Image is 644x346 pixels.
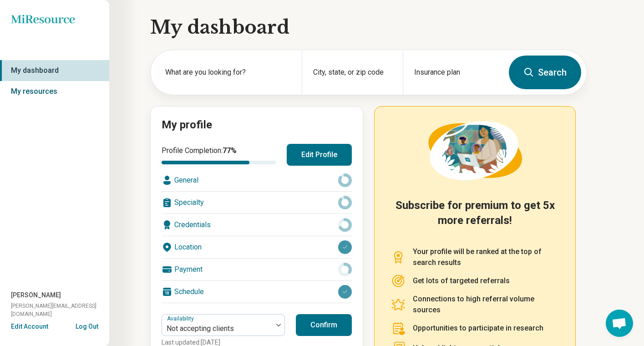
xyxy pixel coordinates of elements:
h2: Subscribe for premium to get 5x more referrals! [391,198,559,235]
div: Profile Completion: [162,145,276,164]
div: General [162,169,352,191]
p: Get lots of targeted referrals [413,275,510,286]
span: 77 % [223,146,237,155]
button: Confirm [296,314,352,336]
button: Edit Profile [287,144,352,166]
span: [PERSON_NAME] [11,290,61,300]
p: Your profile will be ranked at the top of search results [413,246,559,268]
button: Log Out [76,322,98,329]
p: Opportunities to participate in research [413,323,543,334]
div: Open chat [606,310,633,337]
button: Edit Account [11,322,48,331]
div: Schedule [162,281,352,303]
div: Location [162,236,352,258]
label: What are you looking for? [165,67,291,78]
button: Search [509,56,581,89]
h2: My profile [162,117,352,133]
label: Availability [167,315,196,322]
span: [PERSON_NAME][EMAIL_ADDRESS][DOMAIN_NAME] [11,302,109,318]
div: Credentials [162,214,352,236]
div: Payment [162,259,352,280]
p: Connections to high referral volume sources [413,294,559,315]
div: Specialty [162,192,352,214]
h1: My dashboard [150,15,587,40]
